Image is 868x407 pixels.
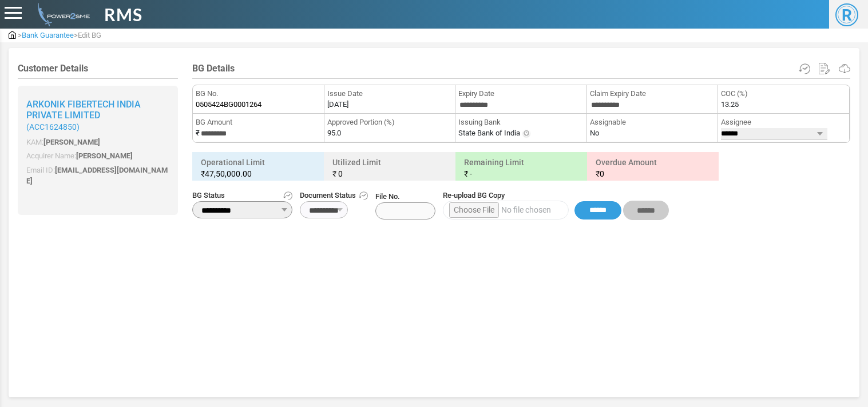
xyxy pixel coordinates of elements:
span: ₹ [596,169,600,178]
h6: Utilized Limit [327,155,453,181]
li: ₹ [193,114,324,142]
label: No [590,127,599,139]
small: 0 [596,168,710,179]
span: - [470,169,472,178]
span: File No. [375,191,435,220]
img: admin [33,3,90,26]
label: 95.0 [327,127,341,139]
span: RMS [104,2,142,27]
label: 13.25 [721,99,739,110]
span: Assignable [590,117,715,128]
span: [EMAIL_ADDRESS][DOMAIN_NAME] [26,166,168,186]
span: Claim Expiry Date [590,88,715,99]
small: ( ) [26,122,169,132]
span: Document Status [300,190,368,201]
span: 0 [338,169,343,178]
label: State Bank of India [458,127,520,139]
h6: Remaining Limit [458,155,584,181]
h6: Operational Limit [195,155,321,181]
h4: Customer Details [18,63,178,74]
span: R [835,3,858,26]
span: Issue Date [327,88,453,99]
label: [DATE] [327,99,348,110]
span: [PERSON_NAME] [43,138,100,146]
img: Info [522,129,531,138]
span: 47,50,000.00 [205,169,252,178]
p: KAM: [26,137,169,148]
span: Assignee [721,117,846,128]
span: Approved Portion (%) [327,117,453,128]
span: Bank Guarantee [22,31,74,39]
span: BG Amount [196,117,321,128]
span: ACC1624850 [29,122,77,131]
a: Get Document History [359,190,368,201]
small: ₹ [201,168,315,179]
img: admin [9,31,16,39]
span: 0505424BG0001264 [196,99,261,110]
a: Get Status History [283,190,292,201]
span: BG No. [196,88,321,99]
span: BG Status [192,190,292,201]
span: ₹ [332,169,336,178]
span: ₹ [464,169,468,178]
p: Email ID: [26,165,169,187]
p: Acquirer Name: [26,150,169,162]
span: COC (%) [721,88,846,99]
h4: BG Details [192,63,850,74]
span: Expiry Date [458,88,584,99]
span: Re-upload BG Copy [443,190,669,201]
span: Edit BG [78,31,101,39]
span: Issuing Bank [458,117,584,128]
span: Arkonik Fibertech India Private Limited [26,99,141,121]
span: [PERSON_NAME] [76,151,133,160]
h6: Overdue Amount [590,155,716,181]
